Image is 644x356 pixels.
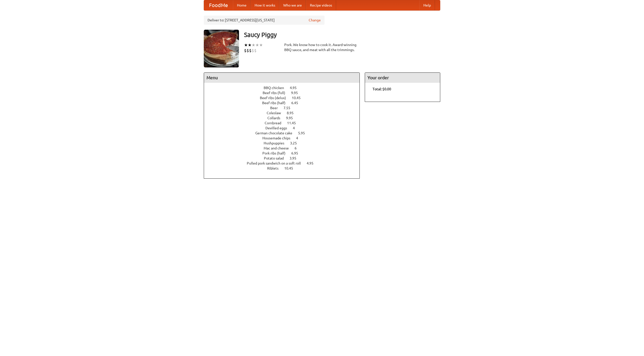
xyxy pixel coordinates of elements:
a: BBQ chicken 4.95 [264,86,306,90]
span: 3.25 [290,141,302,145]
span: 10.45 [292,96,306,100]
a: Beef ribs (delux) 10.45 [260,96,310,100]
a: Potato salad 3.95 [264,156,306,160]
span: 4 [293,126,300,130]
span: Collards [267,116,285,120]
span: Beef ribs (half) [262,101,291,105]
a: Who we are [279,0,306,10]
span: 10.45 [284,166,298,170]
span: Beef ribs (delux) [260,96,291,100]
li: $ [244,48,247,53]
a: German chocolate cake 5.95 [255,131,314,135]
span: Cornbread [265,121,286,125]
a: How it works [251,0,279,10]
b: Total: $0.00 [373,87,391,91]
span: Riblets [267,166,284,170]
span: Beef ribs (full) [263,91,290,95]
li: ★ [255,42,259,48]
span: German chocolate cake [255,131,297,135]
span: 8.95 [287,111,299,115]
a: Home [233,0,251,10]
a: FoodMe [204,0,233,10]
a: Recipe videos [306,0,336,10]
span: 4 [296,136,303,140]
li: ★ [259,42,263,48]
a: Pork ribs (half) 6.95 [262,151,307,155]
span: BBQ chicken [264,86,289,90]
span: 9.95 [286,116,298,120]
span: 11.45 [287,121,301,125]
li: $ [247,48,249,53]
h3: Saucy Piggy [244,30,440,40]
h4: Your order [365,73,440,83]
span: 9.95 [291,91,303,95]
a: Riblets 10.45 [267,166,302,170]
span: Potato salad [264,156,289,160]
a: Housemade chips 4 [262,136,307,140]
span: Devilled eggs [265,126,292,130]
span: 4.95 [290,86,302,90]
span: 6 [295,146,302,150]
a: Coleslaw 8.95 [267,111,303,115]
div: Pork. We know how to cook it. Award-winning BBQ sauce, and meat with all the trimmings. [284,42,360,52]
h4: Menu [204,73,359,83]
div: Deliver to: [STREET_ADDRESS][US_STATE] [204,16,325,25]
li: ★ [248,42,252,48]
a: Beef ribs (half) 6.45 [262,101,307,105]
a: Beef ribs (full) 9.95 [263,91,307,95]
span: 6.95 [291,151,303,155]
span: Hushpuppies [264,141,289,145]
a: Change [309,18,321,23]
a: Cornbread 11.45 [265,121,305,125]
li: $ [254,48,257,53]
li: ★ [252,42,255,48]
a: Help [419,0,435,10]
a: Beer 7.55 [270,106,300,110]
a: Collards 9.95 [267,116,302,120]
a: Hushpuppies 3.25 [264,141,306,145]
img: angular.jpg [204,30,239,67]
span: Beer [270,106,283,110]
li: $ [252,48,254,53]
span: Mac and cheese [264,146,294,150]
span: 7.55 [284,106,295,110]
a: Devilled eggs 4 [265,126,304,130]
span: 6.45 [291,101,303,105]
span: Housemade chips [262,136,295,140]
li: $ [249,48,252,53]
span: Coleslaw [267,111,286,115]
span: 5.95 [298,131,310,135]
li: ★ [244,42,248,48]
span: 3.95 [290,156,301,160]
span: 4.95 [307,161,318,165]
span: Pulled pork sandwich on a soft roll [247,161,306,165]
span: Pork ribs (half) [262,151,291,155]
a: Mac and cheese 6 [264,146,306,150]
a: Pulled pork sandwich on a soft roll 4.95 [247,161,323,165]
